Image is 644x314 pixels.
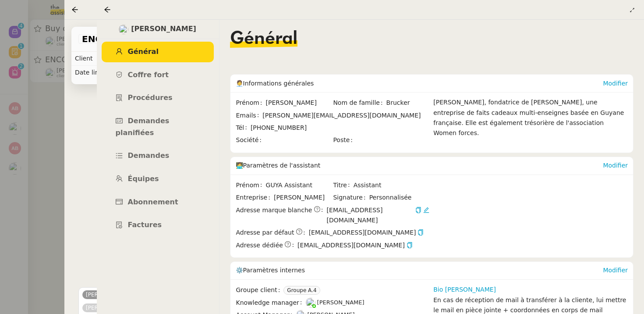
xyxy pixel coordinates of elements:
[274,193,332,203] span: [PERSON_NAME]
[603,162,628,169] a: Modifier
[266,180,333,190] span: GUYA Assistant
[128,151,170,160] span: Demandes
[128,175,159,183] span: Équipes
[243,267,305,274] span: Paramètres internes
[102,111,214,143] a: Demandes planifiées
[236,180,266,190] span: Prénom
[262,112,421,119] span: [PERSON_NAME][EMAIL_ADDRESS][DOMAIN_NAME]
[354,180,430,190] span: Assistant
[119,25,128,34] img: users%2F0G3Vvnvi3TQv835PC6wL0iK4Q012%2Favatar%2F85e45ffa-4efd-43d5-9109-2e66efd3e965
[236,111,263,121] span: Emails
[251,124,307,131] span: [PHONE_NUMBER]
[128,47,159,56] span: Général
[102,192,214,213] a: Abonnement
[82,304,133,312] a: [PERSON_NAME]
[369,193,412,203] span: Personnalisée
[333,180,353,190] span: Titre
[236,157,603,175] div: 🧑‍💻
[317,299,364,306] span: [PERSON_NAME]
[297,240,413,250] span: [EMAIL_ADDRESS][DOMAIN_NAME]
[236,298,306,308] span: Knowledge manager
[433,97,628,147] div: [PERSON_NAME], fondatrice de [PERSON_NAME], une entreprise de faits cadeaux multi-enseignes basée...
[603,267,628,274] a: Modifier
[236,262,603,279] div: ⚙️
[82,291,133,299] a: [PERSON_NAME]
[116,117,170,137] span: Demandes planifiées
[283,286,320,295] nz-tag: Groupe A.4
[128,221,162,229] span: Factures
[333,193,369,203] span: Signature
[309,228,424,238] span: [EMAIL_ADDRESS][DOMAIN_NAME]
[128,93,173,102] span: Procédures
[102,65,214,86] a: Coffre fort
[236,240,283,250] span: Adresse dédiée
[236,135,265,145] span: Société
[333,98,386,108] span: Nom de famille
[131,23,196,35] span: [PERSON_NAME]
[128,198,178,206] span: Abonnement
[236,205,312,215] span: Adresse marque blanche
[71,66,120,80] td: Date limite
[603,80,628,87] a: Modifier
[243,80,314,87] span: Informations générales
[236,75,603,92] div: 🧑‍💼
[102,169,214,189] a: Équipes
[128,71,169,79] span: Coffre fort
[236,123,251,133] span: Tél
[82,35,263,43] span: ENCOURAGER LES TPE/PMI/PME À PASSER COMMANDE VIA LE SITE INTERNET - 1 septembre 2025
[306,298,315,307] img: users%2FyQfMwtYgTqhRP2YHWHmG2s2LYaD3%2Favatar%2Fprofile-pic.png
[236,285,284,295] span: Groupe client
[102,42,214,62] a: Général
[327,205,414,226] span: [EMAIL_ADDRESS][DOMAIN_NAME]
[266,98,333,108] span: [PERSON_NAME]
[230,30,297,48] span: Général
[236,98,266,108] span: Prénom
[433,286,496,293] a: Bio [PERSON_NAME]
[333,135,356,145] span: Poste
[243,162,321,169] span: Paramètres de l'assistant
[236,228,294,238] span: Adresse par défaut
[386,98,430,108] span: Brucker
[102,88,214,108] a: Procédures
[71,52,120,66] td: Client
[102,146,214,166] a: Demandes
[236,193,274,203] span: Entreprise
